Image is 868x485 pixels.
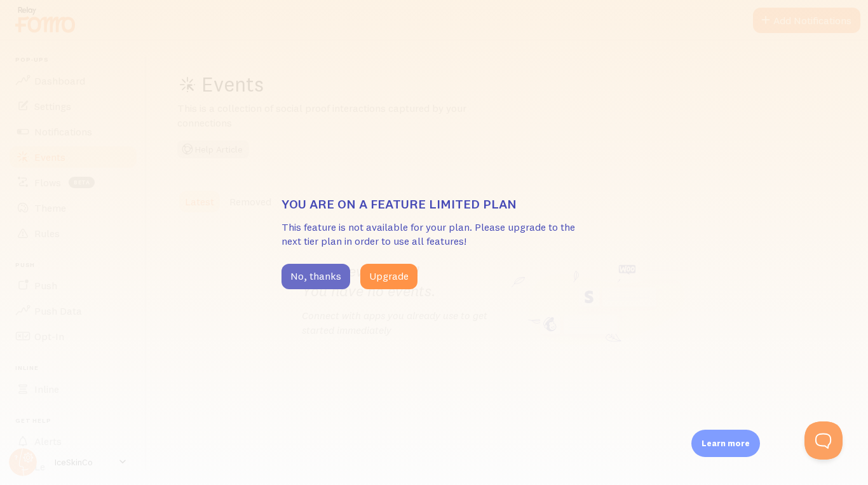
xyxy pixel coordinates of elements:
[702,437,750,449] p: Learn more
[691,430,760,457] div: Learn more
[281,264,350,289] button: No, thanks
[281,196,587,212] h3: You are on a feature limited plan
[804,421,843,460] iframe: Help Scout Beacon - Open
[281,220,587,249] p: This feature is not available for your plan. Please upgrade to the next tier plan in order to use...
[360,264,417,289] button: Upgrade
